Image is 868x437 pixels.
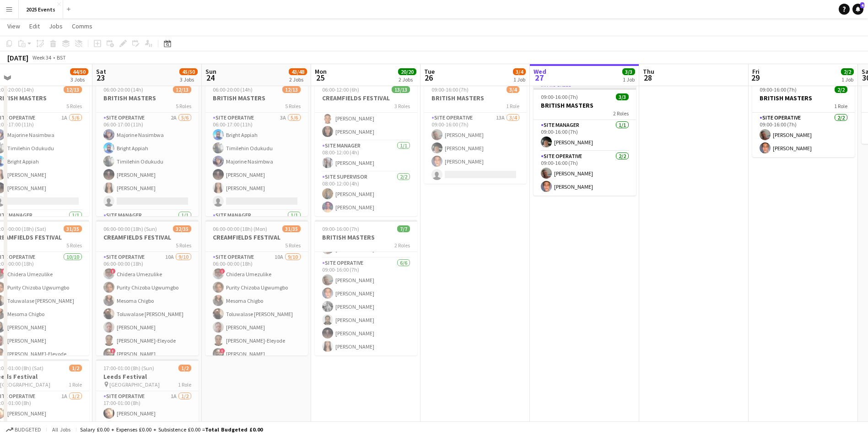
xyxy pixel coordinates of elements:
[30,54,53,61] span: Week 34
[7,22,20,30] span: View
[5,425,43,435] button: Budgeted
[852,4,863,15] a: 4
[19,0,63,18] button: 2025 Events
[4,20,24,32] a: View
[45,20,66,32] a: Jobs
[72,22,92,30] span: Comms
[860,2,864,8] span: 4
[205,426,263,433] span: Total Budgeted £0.00
[80,426,263,433] div: Salary £0.00 + Expenses £0.00 + Subsistence £0.00 =
[15,426,41,433] span: Budgeted
[50,426,72,433] span: All jobs
[57,54,66,61] div: BST
[29,22,40,30] span: Edit
[68,20,96,32] a: Comms
[49,22,63,30] span: Jobs
[7,53,28,62] div: [DATE]
[26,20,43,32] a: Edit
